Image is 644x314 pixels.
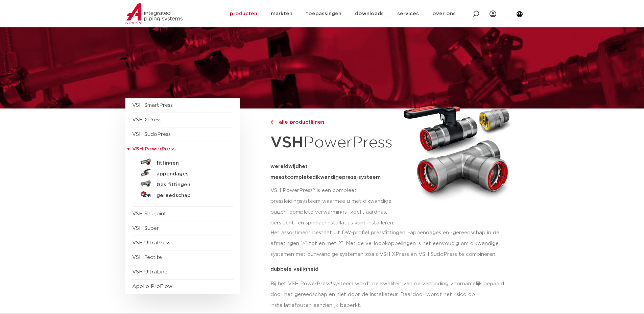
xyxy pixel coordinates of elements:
h5: fittingen [157,160,223,166]
a: alle productlijnen [270,118,397,126]
a: VSH SudoPress [132,132,171,137]
strong: VSH [270,135,304,150]
p: dubbele veiligheid [270,267,515,272]
a: VSH Tectite [132,255,162,260]
a: VSH Super [132,226,159,231]
h1: PowerPress [270,130,397,156]
h5: Gas fittingen [157,182,223,188]
a: VSH XPress [132,117,162,122]
span: wereldwijd [270,164,299,169]
span: press-systeem [342,175,381,180]
h5: gereedschap [157,193,223,199]
a: appendages [132,167,233,178]
a: Apollo ProFlow [132,284,172,289]
a: VSH SmartPress [132,103,173,108]
span: systeem wordt de kwaliteit van de verbinding voornamelijk bepaald door het gereedschap en niet do... [270,281,504,308]
span: alle productlijnen [275,120,324,125]
span: VSH PowerPress [132,146,176,151]
span: complete [287,175,312,180]
span: het meest [270,164,308,180]
a: Gas fittingen [132,178,233,189]
a: fittingen [132,156,233,167]
a: VSH UltraPress [132,240,170,245]
a: gereedschap [132,189,233,200]
img: chevron-right.svg [270,120,273,125]
span: ® [330,281,333,286]
p: VSH PowerPress® is een compleet pressleidingsysteem waarmee u met dikwandige buizen, complete ver... [270,185,397,228]
span: dikwandige [312,175,342,180]
h5: appendages [157,171,223,177]
p: Het assortiment bestaat uit DW-profiel pressfittingen, -appendages en -gereedschap in de afmeting... [270,227,515,260]
a: VSH UltraLine [132,269,167,274]
a: VSH Shurjoint [132,211,166,216]
span: Bij het VSH PowerPress [270,281,330,286]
